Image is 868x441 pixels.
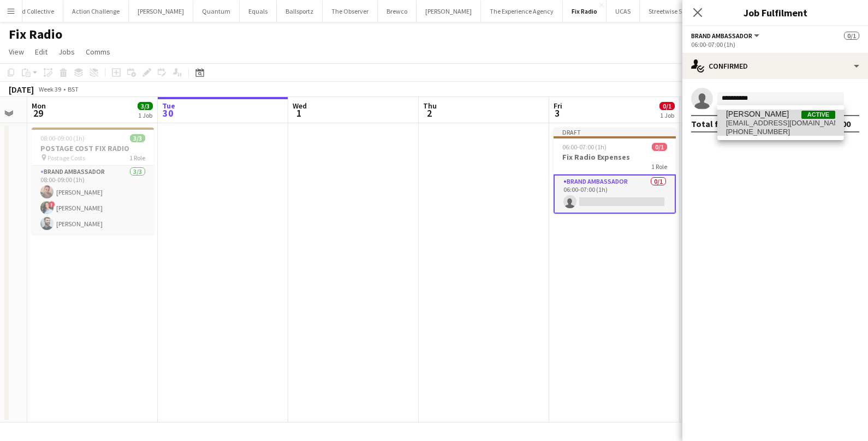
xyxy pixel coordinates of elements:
[30,107,46,119] span: 29
[9,47,24,57] span: View
[801,111,835,119] span: Active
[554,128,676,136] div: Draft
[691,118,728,129] div: Total fee
[9,26,62,43] h1: Fix Radio
[47,154,85,162] span: Postage Costs
[421,107,437,119] span: 2
[129,1,193,22] button: [PERSON_NAME]
[293,101,307,111] span: Wed
[844,32,859,40] span: 0/1
[58,47,75,57] span: Jobs
[726,128,835,136] span: +4407941029756
[54,45,79,59] a: Jobs
[129,154,145,162] span: 1 Role
[160,107,175,119] span: 30
[32,166,154,234] app-card-role: Brand Ambassador3/308:00-09:00 (1h)[PERSON_NAME]![PERSON_NAME][PERSON_NAME]
[4,45,28,59] a: View
[63,1,129,22] button: Action Challenge
[691,32,752,40] span: Brand Ambassador
[36,85,63,93] span: Week 39
[691,40,859,49] div: 06:00-07:00 (1h)
[659,102,675,110] span: 0/1
[35,47,47,57] span: Edit
[562,143,607,151] span: 06:00-07:00 (1h)
[640,1,706,22] button: Streetwise Soccer
[49,201,55,208] span: !
[552,107,562,119] span: 3
[130,134,145,142] span: 3/3
[240,1,277,22] button: Equals
[417,1,481,22] button: [PERSON_NAME]
[31,45,52,59] a: Edit
[651,162,667,171] span: 1 Role
[554,128,676,214] app-job-card: Draft06:00-07:00 (1h)0/1Fix Radio Expenses1 RoleBrand Ambassador0/106:00-07:00 (1h)
[726,110,789,119] span: Samantha Gloster
[193,1,240,22] button: Quantum
[138,111,152,119] div: 1 Job
[291,107,307,119] span: 1
[682,5,868,20] h3: Job Fulfilment
[554,101,562,111] span: Fri
[323,1,378,22] button: The Observer
[691,32,761,40] button: Brand Ambassador
[554,152,676,162] h3: Fix Radio Expenses
[162,101,175,111] span: Tue
[682,53,868,79] div: Confirmed
[40,134,85,142] span: 08:00-09:00 (1h)
[138,102,153,110] span: 3/3
[32,101,46,111] span: Mon
[423,101,437,111] span: Thu
[563,1,607,22] button: Fix Radio
[86,47,110,57] span: Comms
[652,143,667,151] span: 0/1
[378,1,417,22] button: Brewco
[9,84,34,95] div: [DATE]
[32,143,154,153] h3: POSTAGE COST FIX RADIO
[277,1,323,22] button: Ballsportz
[660,111,674,119] div: 1 Job
[607,1,640,22] button: UCAS
[726,119,835,128] span: martellobeach45@gmail.com
[554,174,676,214] app-card-role: Brand Ambassador0/106:00-07:00 (1h)
[68,85,79,93] div: BST
[81,45,115,59] a: Comms
[481,1,563,22] button: The Experience Agency
[32,128,154,234] app-job-card: 08:00-09:00 (1h)3/3POSTAGE COST FIX RADIO Postage Costs1 RoleBrand Ambassador3/308:00-09:00 (1h)[...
